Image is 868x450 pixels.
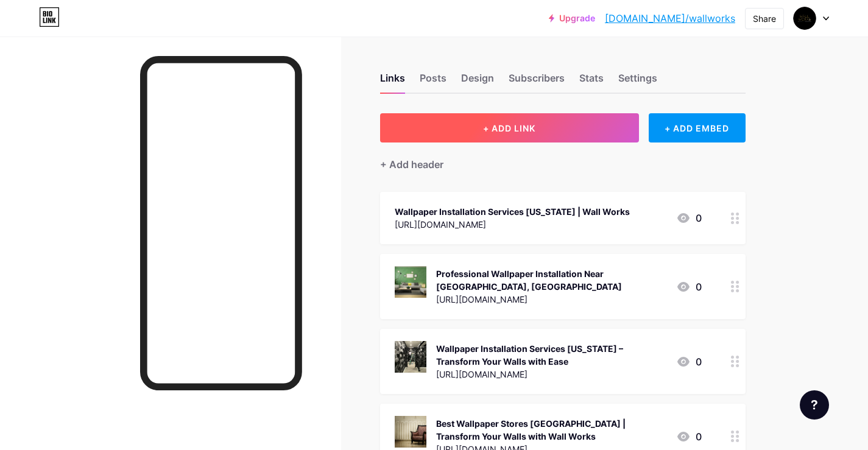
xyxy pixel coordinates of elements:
div: + Add header [380,157,443,172]
img: wallworks [793,7,816,30]
div: 0 [676,279,702,294]
div: Share [753,12,776,25]
a: Upgrade [549,13,595,23]
img: Best Wallpaper Stores Queens NY | Transform Your Walls with Wall Works [395,416,426,448]
div: [URL][DOMAIN_NAME] [436,293,666,306]
div: Settings [618,71,657,93]
div: Links [380,71,405,93]
a: [DOMAIN_NAME]/wallworks [605,11,735,26]
button: + ADD LINK [380,113,639,142]
div: 0 [676,354,702,369]
div: 0 [676,211,702,225]
div: + ADD EMBED [649,113,746,142]
div: Stats [579,71,604,93]
div: [URL][DOMAIN_NAME] [436,368,666,381]
div: Wallpaper Installation Services [US_STATE] | Wall Works [395,205,630,218]
img: Professional Wallpaper Installation Near Brooklyn, NY [395,266,426,298]
span: + ADD LINK [483,123,535,133]
div: Best Wallpaper Stores [GEOGRAPHIC_DATA] | Transform Your Walls with Wall Works [436,417,666,443]
div: 0 [676,429,702,444]
img: Wallpaper Installation Services New York – Transform Your Walls with Ease [395,341,426,373]
div: Subscribers [509,71,565,93]
div: [URL][DOMAIN_NAME] [395,218,630,231]
div: Professional Wallpaper Installation Near [GEOGRAPHIC_DATA], [GEOGRAPHIC_DATA] [436,267,666,293]
div: Design [461,71,494,93]
div: Posts [420,71,446,93]
div: Wallpaper Installation Services [US_STATE] – Transform Your Walls with Ease [436,342,666,368]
